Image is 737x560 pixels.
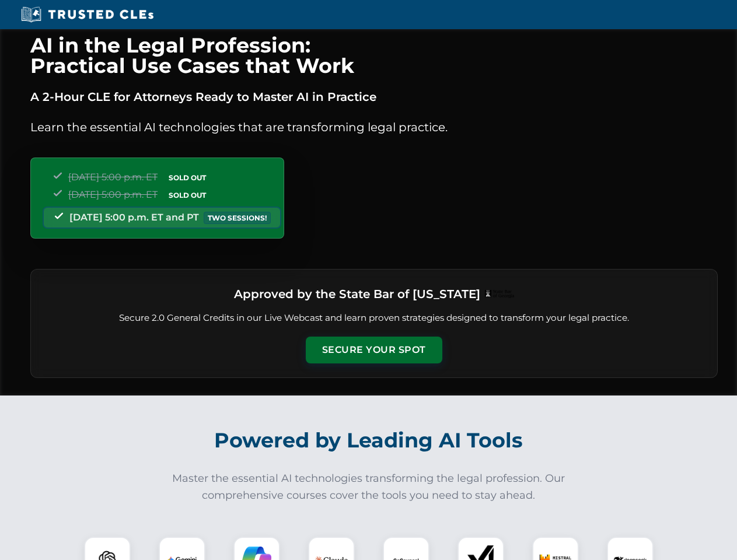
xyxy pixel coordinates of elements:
[485,290,514,298] img: Logo
[30,35,718,76] h1: AI in the Legal Profession: Practical Use Cases that Work
[45,311,703,325] p: Secure 2.0 General Credits in our Live Webcast and learn proven strategies designed to transform ...
[165,470,573,504] p: Master the essential AI technologies transforming the legal profession. Our comprehensive courses...
[165,171,210,184] span: SOLD OUT
[306,337,442,363] button: Secure Your Spot
[165,189,210,201] span: SOLD OUT
[234,283,480,304] h3: Approved by the State Bar of [US_STATE]
[46,420,692,461] h2: Powered by Leading AI Tools
[18,6,157,23] img: Trusted CLEs
[30,118,718,136] p: Learn the essential AI technologies that are transforming legal practice.
[68,171,158,183] span: [DATE] 5:00 p.m. ET
[30,87,718,106] p: A 2-Hour CLE for Attorneys Ready to Master AI in Practice
[68,189,158,200] span: [DATE] 5:00 p.m. ET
